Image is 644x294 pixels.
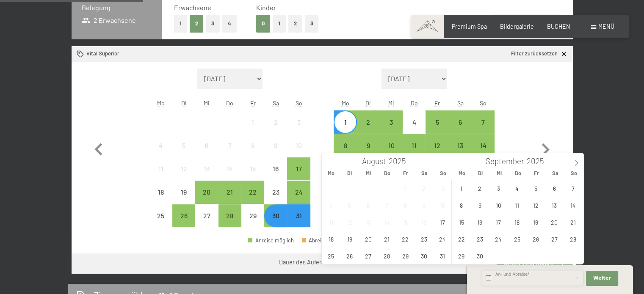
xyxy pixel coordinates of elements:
div: 26 [173,212,194,234]
span: September 15, 2025 [453,214,470,230]
div: Anreise möglich [172,204,195,227]
abbr: Dienstag [181,99,187,107]
div: 20 [196,189,217,210]
span: August 5, 2025 [341,197,358,213]
div: Anreise nicht möglich [241,134,264,157]
span: September 9, 2025 [472,197,488,213]
div: Sat Aug 30 2025 [264,204,287,227]
div: Wed Aug 13 2025 [195,157,218,180]
div: Anreise nicht möglich [241,157,264,180]
div: 8 [334,142,356,163]
div: Sat Aug 23 2025 [264,181,287,203]
abbr: Donnerstag [226,99,233,107]
span: Mo [322,170,340,176]
div: Fri Aug 01 2025 [241,110,264,133]
div: Anreise möglich [403,134,426,157]
div: Anreise möglich [472,134,495,157]
div: 29 [242,212,263,234]
span: August 13, 2025 [360,214,376,230]
div: 15 [242,165,263,187]
span: August 1, 2025 [397,180,414,196]
div: Fri Aug 15 2025 [241,157,264,180]
span: August 14, 2025 [379,214,395,230]
div: 7 [473,119,494,140]
button: 2 [288,15,302,32]
span: September 26, 2025 [528,231,544,247]
span: August 22, 2025 [397,231,414,247]
span: Do [509,170,527,176]
span: Sa [415,170,434,176]
div: Tue Aug 26 2025 [172,204,195,227]
span: September 16, 2025 [472,214,488,230]
span: September 13, 2025 [546,197,563,213]
div: 2 [265,119,286,140]
div: 5 [426,119,448,140]
div: Anreise möglich [449,110,472,133]
div: 21 [219,189,240,210]
div: Fri Sep 05 2025 [426,110,448,133]
span: August 18, 2025 [323,231,339,247]
div: 7 [219,142,240,163]
span: August 11, 2025 [323,214,339,230]
span: Menü [598,23,614,30]
span: September 21, 2025 [565,214,581,230]
span: September 10, 2025 [490,197,507,213]
span: Weiter [593,275,611,282]
div: Anreise nicht möglich [172,181,195,203]
div: 9 [358,142,379,163]
span: September 30, 2025 [472,247,488,264]
span: September 17, 2025 [490,214,507,230]
abbr: Freitag [434,99,440,107]
div: 23 [265,189,286,210]
div: Sun Aug 17 2025 [287,157,310,180]
button: 4 [222,15,237,32]
button: Vorheriger Monat [86,69,111,228]
a: Bildergalerie [500,23,534,30]
span: August 28, 2025 [379,247,395,264]
div: Thu Sep 04 2025 [403,110,426,133]
span: August 3, 2025 [434,180,451,196]
div: Tue Sep 09 2025 [357,134,380,157]
div: Anreise möglich [195,181,218,203]
span: Mi [359,170,378,176]
span: September 28, 2025 [565,231,581,247]
div: 9 [265,142,286,163]
div: Anreise möglich [357,110,380,133]
span: Erwachsene [174,3,211,11]
span: September 6, 2025 [546,180,563,196]
span: August 26, 2025 [341,247,358,264]
div: 11 [150,165,171,187]
span: Do [378,170,396,176]
span: August 12, 2025 [341,214,358,230]
div: 8 [242,142,263,163]
div: Anreise nicht möglich [287,110,310,133]
div: Mon Sep 08 2025 [334,134,357,157]
span: August 2, 2025 [416,180,432,196]
div: 12 [173,165,194,187]
div: Anreise möglich [264,204,287,227]
span: September 14, 2025 [565,197,581,213]
span: August 30, 2025 [416,247,432,264]
div: Anreise möglich [218,181,241,203]
span: September 27, 2025 [546,231,563,247]
span: August 15, 2025 [397,214,414,230]
div: 27 [196,212,217,234]
div: Anreise nicht möglich [264,157,287,180]
div: Vital Superior [77,50,119,58]
div: Anreise möglich [357,134,380,157]
div: Anreise möglich [449,134,472,157]
div: 14 [473,142,494,163]
div: 6 [450,119,471,140]
div: Tue Aug 19 2025 [172,181,195,203]
span: August 23, 2025 [416,231,432,247]
span: September 8, 2025 [453,197,470,213]
span: September 11, 2025 [509,197,525,213]
div: 28 [219,212,240,234]
span: August 10, 2025 [434,197,451,213]
div: Anreise möglich [287,181,310,203]
div: Sun Sep 07 2025 [472,110,495,133]
span: September 12, 2025 [528,197,544,213]
span: Premium Spa [452,23,487,30]
span: September 20, 2025 [546,214,563,230]
div: Sat Aug 16 2025 [264,157,287,180]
